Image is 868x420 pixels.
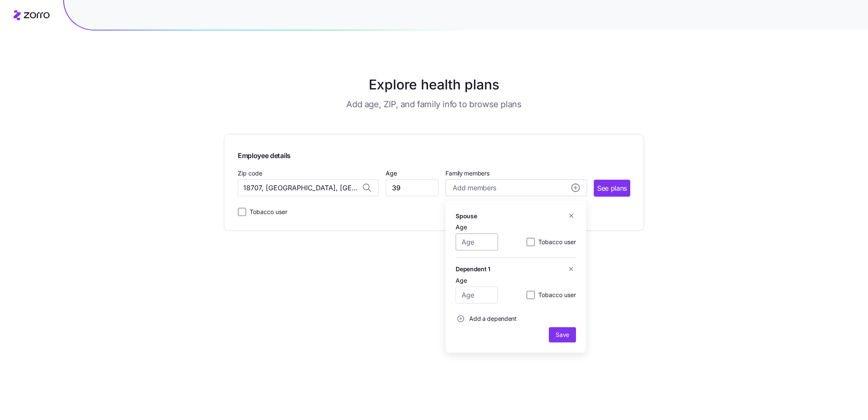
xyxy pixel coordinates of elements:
label: Age [456,276,467,285]
input: Age [386,179,439,196]
button: Save [549,327,576,342]
h5: Spouse [456,211,477,220]
label: Tobacco user [535,290,576,300]
input: Age [456,234,498,250]
h5: Dependent 1 [456,264,490,273]
span: Save [556,331,569,339]
button: Add membersadd icon [445,179,587,196]
span: Employee details [238,148,291,161]
span: Family members [445,169,587,178]
div: Add membersadd icon [445,201,586,353]
label: Zip code [238,169,262,178]
input: Age [456,286,498,303]
label: Tobacco user [535,237,576,247]
span: See plans [597,183,627,194]
label: Age [456,223,467,232]
svg: add icon [457,315,464,322]
label: Age [386,169,397,178]
span: Add a dependent [469,314,517,323]
label: Tobacco user [246,207,287,217]
svg: add icon [571,184,580,192]
h1: Explore health plans [245,75,623,95]
button: Add a dependent [456,310,517,327]
button: See plans [594,180,630,197]
h3: Add age, ZIP, and family info to browse plans [346,98,521,110]
span: Add members [453,183,496,193]
input: Zip code [238,179,379,196]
